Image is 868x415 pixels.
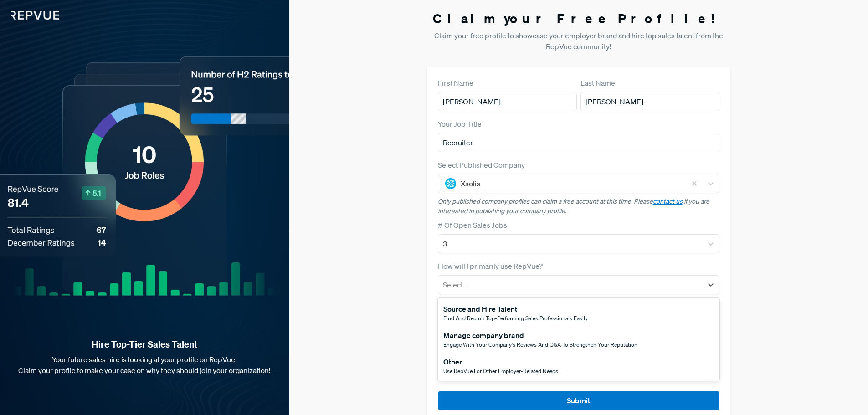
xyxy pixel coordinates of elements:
label: How will I primarily use RepVue? [438,261,543,272]
label: Your Job Title [438,118,482,129]
div: Other [443,356,558,367]
label: # Of Open Sales Jobs [438,220,507,231]
strong: Hire Top-Tier Sales Talent [15,338,275,350]
p: Claim your free profile to showcase your employer brand and hire top sales talent from the RepVue... [427,30,731,52]
label: Last Name [580,77,615,88]
div: Source and Hire Talent [443,303,588,314]
p: Only published company profiles can claim a free account at this time. Please if you are interest... [438,197,720,216]
div: Manage company brand [443,330,637,341]
button: Submit [438,391,720,410]
span: Engage with your company's reviews and Q&A to strengthen your reputation [443,341,637,348]
a: contact us [653,197,683,205]
input: Last Name [580,92,719,111]
p: Your future sales hire is looking at your profile on RepVue. Claim your profile to make your case... [15,354,275,376]
span: Find and recruit top-performing sales professionals easily [443,314,588,322]
span: Use RepVue for other employer-related needs [443,367,558,375]
img: Xsolis [445,178,456,189]
input: Title [438,133,720,152]
label: Select Published Company [438,159,525,170]
label: First Name [438,77,473,88]
h3: Claim your Free Profile! [427,11,731,26]
input: First Name [438,92,577,111]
